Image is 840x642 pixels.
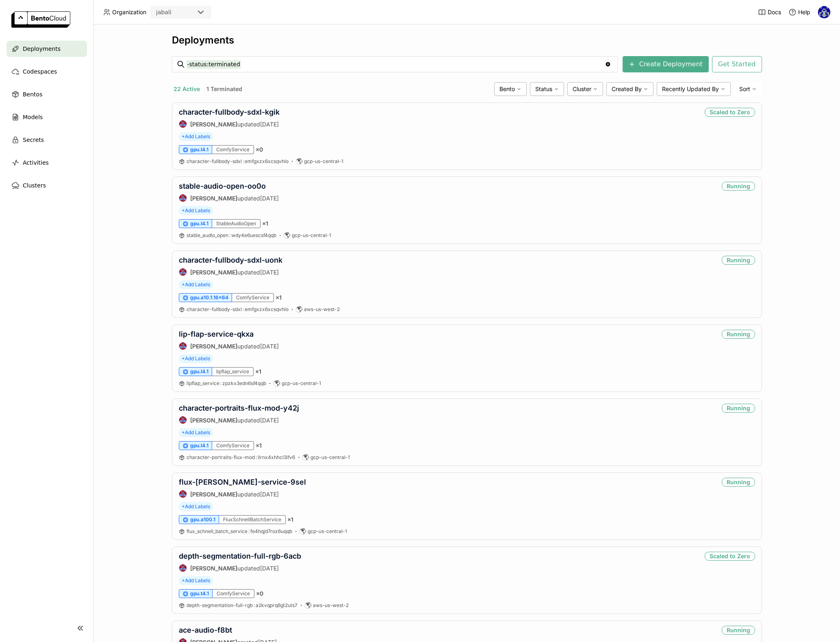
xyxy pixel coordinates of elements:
span: × 1 [255,368,261,375]
span: character-fullbody-sdxl emfgxzx6xcsqvhlo [187,158,289,164]
a: ace-audio-f8bt [179,626,232,634]
span: : [243,158,244,164]
strong: [PERSON_NAME] [190,195,237,202]
img: Jhonatan Oliveira [179,194,187,202]
span: character-portraits-flux-mod ilrnx4xhhcl3ifv6 [187,454,295,460]
span: lipflap_service zpzkx3edn6sf4qqb [187,380,266,386]
div: updated [179,490,306,498]
span: gcp-us-central-1 [292,232,331,239]
div: Running [722,256,755,265]
img: Jhonatan Oliveira [179,120,187,128]
span: gcp-us-central-1 [308,528,347,535]
span: gpu.l4.1 [190,146,208,153]
a: Clusters [7,177,87,194]
img: Fernando Silveira [818,6,830,18]
div: ComfyService [212,441,254,450]
button: Create Deployment [623,56,709,72]
div: Scaled to Zero [705,108,755,117]
a: Docs [758,8,781,16]
strong: [PERSON_NAME] [190,565,237,572]
a: character-fullbody-sdxl-uonk [179,256,282,264]
input: Search [187,58,605,71]
div: FluxSchnellBatchService [219,515,286,524]
span: Organization [112,9,146,16]
a: lip-flap-service-qkxa [179,330,254,338]
span: +Add Labels [179,206,213,215]
span: × 0 [256,146,263,153]
span: stable_audio_open wdy4e6uescsf4qqb [187,232,276,238]
span: Created By [612,85,642,93]
div: updated [179,416,299,424]
a: character-portraits-flux-mod:ilrnx4xhhcl3ifv6 [187,454,295,461]
span: +Add Labels [179,502,213,511]
span: [DATE] [260,417,279,424]
div: Cluster [567,82,603,96]
span: +Add Labels [179,428,213,437]
span: : [254,602,255,608]
span: [DATE] [260,195,279,202]
a: Codespaces [7,63,87,80]
div: Created By [606,82,653,96]
span: Clusters [23,181,46,190]
span: Codespaces [23,67,57,76]
span: gcp-us-central-1 [282,380,321,387]
a: character-fullbody-sdxl-kgik [179,108,280,116]
span: Bento [499,85,515,93]
span: aws-us-west-2 [313,602,349,609]
a: depth-segmentation-full-rgb:a2kvqprq6gt2uts7 [187,602,297,609]
span: : [256,454,257,460]
div: Running [722,404,755,413]
div: Running [722,626,755,635]
span: : [220,380,221,386]
span: Recently Updated By [662,85,719,93]
a: character-fullbody-sdxl:emfgxzx6xcsqvhlo [187,306,289,313]
span: gpu.a100.1 [190,516,215,523]
span: × 0 [256,590,263,597]
span: Activities [23,158,49,168]
strong: [PERSON_NAME] [190,491,237,498]
button: Get Started [712,56,762,72]
span: [DATE] [260,269,279,276]
img: logo [11,11,70,28]
div: lipflap_service [212,367,254,376]
a: stable_audio_open:wdy4e6uescsf4qqb [187,232,276,239]
button: 1 Terminated [205,84,244,94]
span: [DATE] [260,491,279,498]
img: Jhonatan Oliveira [179,564,187,572]
span: Secrets [23,135,44,145]
span: Cluster [573,85,591,93]
a: Secrets [7,132,87,148]
span: [DATE] [260,121,279,128]
div: Scaled to Zero [705,552,755,561]
div: updated [179,268,282,276]
strong: [PERSON_NAME] [190,343,237,350]
span: +Add Labels [179,576,213,585]
span: × 1 [276,294,282,301]
span: Deployments [23,44,61,54]
span: gpu.t4.1 [190,590,209,597]
img: Jhonatan Oliveira [179,268,187,276]
img: Jhonatan Oliveira [179,342,187,350]
a: flux_schnell_batch_service:fe4hqjd7roz6uqqb [187,528,292,535]
strong: [PERSON_NAME] [190,417,237,424]
strong: [PERSON_NAME] [190,269,237,276]
div: updated [179,564,301,572]
span: gpu.l4.1 [190,442,208,449]
span: flux_schnell_batch_service fe4hqjd7roz6uqqb [187,528,292,534]
div: updated [179,342,279,350]
span: depth-segmentation-full-rgb a2kvqprq6gt2uts7 [187,602,297,608]
span: gpu.l4.1 [190,368,208,375]
span: : [248,528,250,534]
a: Activities [7,155,87,171]
span: : [243,306,244,312]
span: Docs [768,9,781,16]
strong: [PERSON_NAME] [190,121,237,128]
span: Sort [739,85,750,93]
div: Deployments [172,34,762,46]
div: ComfyService [212,145,254,154]
div: ComfyService [232,293,274,302]
a: Models [7,109,87,125]
span: gpu.l4.1 [190,220,208,227]
span: Status [535,85,552,93]
span: [DATE] [260,343,279,350]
